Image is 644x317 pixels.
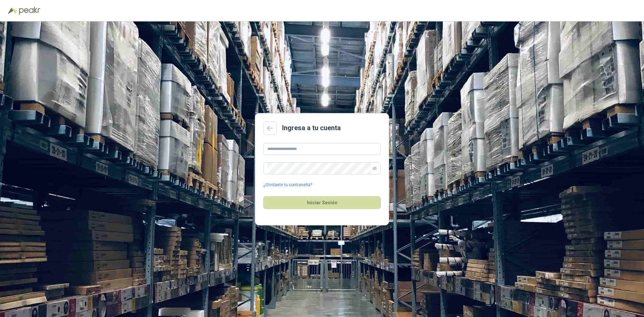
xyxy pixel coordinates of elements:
img: Peakr [19,7,40,15]
span: eye-invisible [373,166,377,170]
button: Iniciar Sesión [263,196,381,209]
a: ¿Olvidaste tu contraseña? [263,182,312,188]
h2: Ingresa a tu cuenta [282,123,341,133]
img: Logo [8,7,17,14]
